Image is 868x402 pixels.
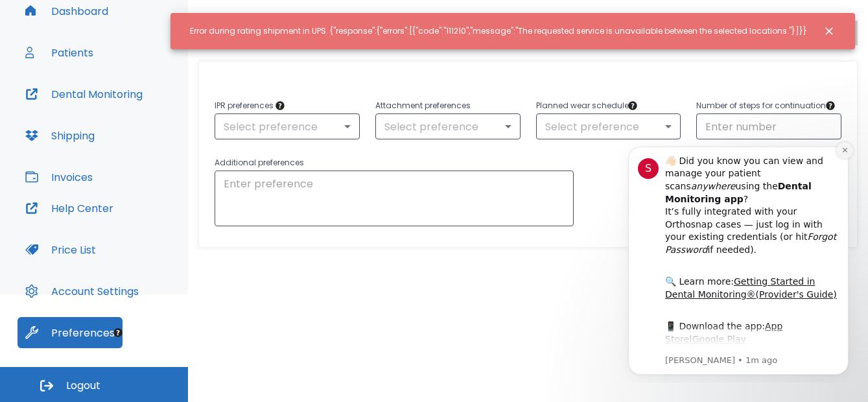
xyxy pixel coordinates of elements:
span: Logout [66,379,100,393]
p: Number of steps for continuation [696,98,841,113]
p: IPR preferences [215,98,360,113]
p: Planned wear schedule [536,98,681,113]
div: Select preference [375,113,521,139]
div: Select preference [215,113,360,139]
button: Help Center [18,193,121,224]
div: Tooltip anchor [274,100,286,112]
button: Shipping [18,120,102,151]
p: Additional preferences [215,155,574,171]
button: Price List [18,234,104,265]
div: Error during rating shipment in UPS. {"response":{"errors":[{"code":"111210","message":"The reque... [190,20,807,42]
div: Tooltip anchor [825,100,836,112]
iframe: Intercom notifications message [609,135,868,383]
a: Google Play [84,199,137,209]
a: App Store [56,186,174,209]
button: Dental Monitoring [18,78,150,110]
button: Invoices [18,161,100,193]
button: Preferences [18,317,123,348]
p: Attachment preferences [375,98,521,113]
div: Tooltip anchor [112,327,124,338]
button: Dismiss notification [228,7,244,24]
p: Message from Stephany, sent 1m ago [56,220,230,231]
button: Account Settings [18,276,147,307]
div: 📱 Download the app: | ​ Let us know if you need help getting started! [56,185,230,249]
button: Patients [18,37,101,68]
div: Tooltip anchor [627,100,639,112]
input: Enter number [696,113,841,139]
button: Close notification [817,19,841,43]
div: Select preference [536,113,681,139]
